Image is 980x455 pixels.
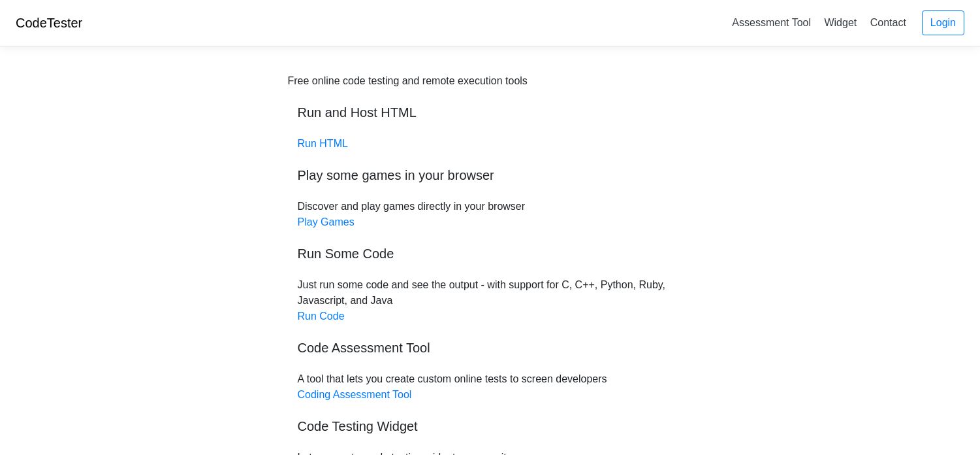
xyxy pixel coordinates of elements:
a: Run HTML [298,138,348,149]
a: Assessment Tool [727,12,816,33]
h5: Run Some Code [298,246,683,261]
a: Run Code [298,311,345,322]
a: Login [922,10,964,35]
a: Contact [865,12,911,33]
a: Coding Assessment Tool [298,389,412,400]
a: Widget [819,12,862,33]
a: CodeTester [16,16,82,30]
h5: Run and Host HTML [298,105,683,120]
h5: Code Assessment Tool [298,340,683,356]
div: Free online code testing and remote execution tools [288,73,528,89]
a: Play Games [298,216,355,227]
h5: Play some games in your browser [298,167,683,183]
h5: Code Testing Widget [298,418,683,434]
